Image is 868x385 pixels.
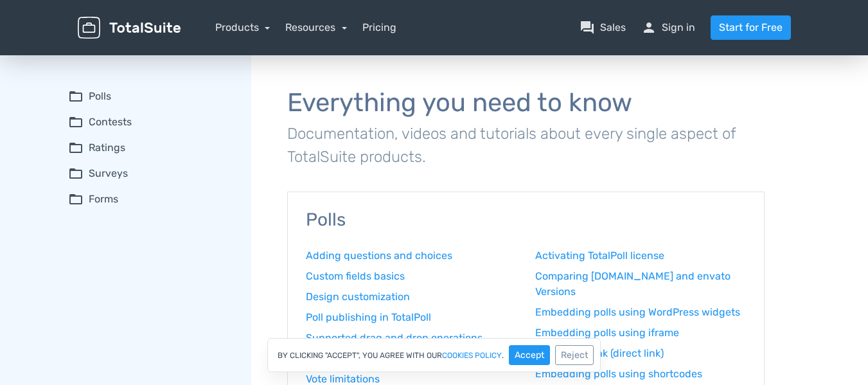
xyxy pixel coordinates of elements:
[306,310,517,325] a: Poll publishing in TotalPoll
[555,345,594,365] button: Reject
[442,352,502,359] a: cookies policy
[68,114,84,130] span: folder_open
[306,248,517,264] a: Adding questions and choices
[535,305,746,320] a: Embedding polls using WordPress widgets
[306,210,746,230] h3: Polls
[287,122,765,168] p: Documentation, videos and tutorials about every single aspect of TotalSuite products.
[287,89,765,117] h1: Everything you need to know
[68,89,84,104] span: folder_open
[68,140,84,156] span: folder_open
[215,21,270,33] a: Products
[68,166,233,181] summary: folder_openSurveys
[535,366,746,382] a: Embedding polls using shortcodes
[68,192,233,207] summary: folder_openForms
[580,20,626,35] a: question_answerSales
[580,20,595,35] span: question_answer
[68,89,233,104] summary: folder_openPolls
[306,330,517,346] a: Supported drag and drop operations
[641,20,695,35] a: personSign in
[267,338,601,372] div: By clicking "Accept", you agree with our .
[306,269,517,284] a: Custom fields basics
[535,269,746,300] a: Comparing [DOMAIN_NAME] and envato Versions
[68,114,233,130] summary: folder_openContests
[68,192,84,207] span: folder_open
[78,17,181,39] img: TotalSuite for WordPress
[711,15,791,40] a: Start for Free
[641,20,657,35] span: person
[535,325,746,341] a: Embedding polls using iframe
[68,140,233,156] summary: folder_openRatings
[68,166,84,181] span: folder_open
[509,345,550,365] button: Accept
[285,21,347,33] a: Resources
[535,248,746,264] a: Activating TotalPoll license
[362,20,396,35] a: Pricing
[306,289,517,305] a: Design customization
